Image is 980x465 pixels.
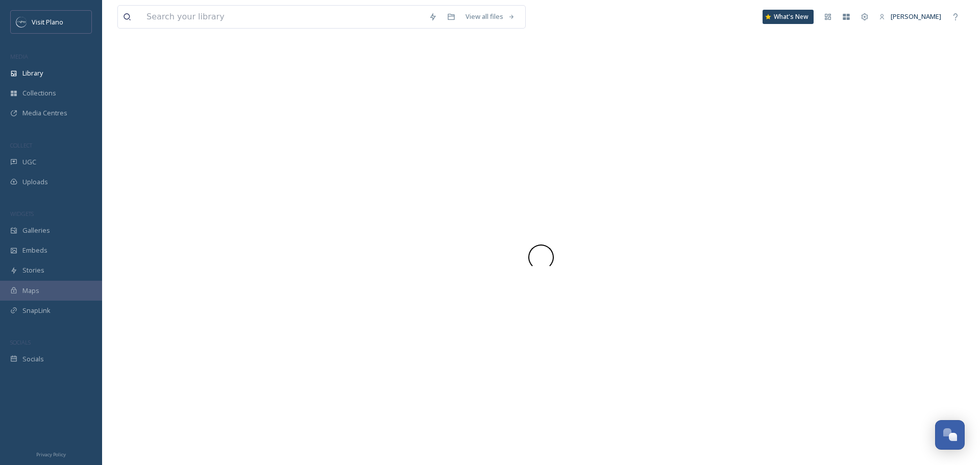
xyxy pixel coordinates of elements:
span: Embeds [22,246,47,255]
span: UGC [22,157,36,167]
a: View all files [460,7,520,27]
span: MEDIA [10,53,28,60]
span: WIDGETS [10,210,34,217]
span: Maps [22,286,39,296]
span: Collections [22,88,56,98]
span: Visit Plano [32,17,63,27]
a: What's New [763,10,814,24]
input: Search your library [141,6,424,28]
span: SOCIALS [10,338,31,346]
span: Galleries [22,226,50,235]
span: Privacy Policy [36,451,66,458]
span: Media Centres [22,108,67,118]
span: [PERSON_NAME] [891,12,941,21]
img: images.jpeg [16,17,27,27]
span: Library [22,68,43,78]
span: COLLECT [10,141,32,149]
span: Stories [22,265,44,275]
a: [PERSON_NAME] [874,7,946,27]
a: Privacy Policy [36,448,66,460]
span: Uploads [22,177,48,187]
button: Open Chat [935,420,965,450]
span: SnapLink [22,306,51,315]
span: Socials [22,354,44,364]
